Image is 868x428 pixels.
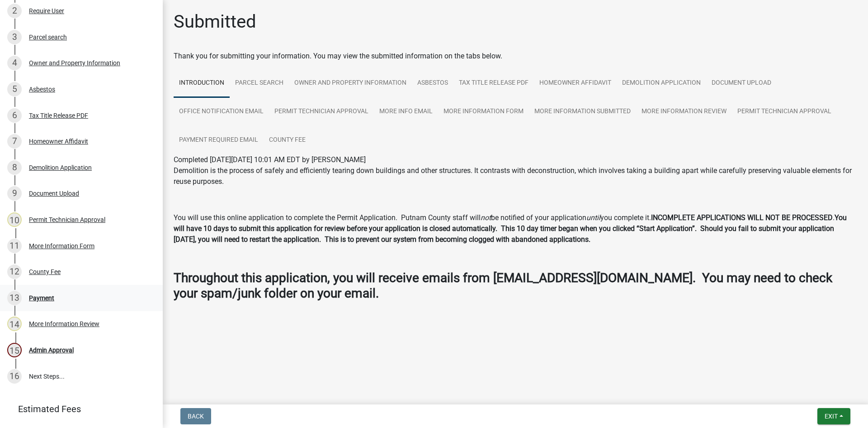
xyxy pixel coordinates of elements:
i: not [481,213,491,222]
div: 8 [7,160,22,175]
div: Demolition Application [29,164,92,171]
a: More Information Form [438,97,529,126]
div: 9 [7,186,22,201]
a: Tax Title Release PDF [453,69,534,98]
div: Admin Approval [29,347,74,353]
a: Permit Technician Approval [732,97,837,126]
div: 11 [7,239,22,253]
div: 2 [7,4,22,18]
div: 14 [7,317,22,331]
a: Asbestos [412,69,453,98]
button: Back [180,408,211,424]
button: Exit [817,408,850,424]
a: Estimated Fees [7,400,148,418]
div: Owner and Property Information [29,60,120,66]
div: 15 [7,343,22,357]
div: Parcel search [29,34,67,40]
div: Thank you for submitting your information. You may view the submitted information on the tabs below. [174,51,857,62]
div: 5 [7,82,22,96]
a: Homeowner Affidavit [534,69,617,98]
div: 13 [7,291,22,305]
div: Asbestos [29,86,55,92]
span: Completed [DATE][DATE] 10:01 AM EDT by [PERSON_NAME] [174,155,366,164]
div: 16 [7,369,22,384]
h1: Submitted [174,11,256,33]
div: 12 [7,264,22,279]
a: Permit Technician Approval [269,97,374,126]
a: Office Notification Email [174,97,269,126]
a: Owner and Property Information [289,69,412,98]
strong: INCOMPLETE APPLICATIONS WILL NOT BE PROCESSED [651,213,833,222]
i: until [586,213,600,222]
div: 7 [7,134,22,149]
a: Introduction [174,69,230,98]
strong: Throughout this application, you will receive emails from [EMAIL_ADDRESS][DOMAIN_NAME]. You may n... [174,270,832,301]
a: More Information Review [636,97,732,126]
p: You will use this online application to complete the Permit Application. Putnam County staff will... [174,212,857,245]
div: Homeowner Affidavit [29,138,88,144]
div: Document Upload [29,190,79,197]
div: More Information Review [29,321,99,327]
span: Back [188,413,204,420]
a: Demolition Application [617,69,706,98]
div: 6 [7,108,22,123]
span: Exit [825,413,838,420]
strong: You will have 10 days to submit this application for review before your application is closed aut... [174,213,847,244]
a: Parcel search [230,69,289,98]
p: Demolition is the process of safely and efficiently tearing down buildings and other structures. ... [174,165,857,187]
a: Payment Required Email [174,126,264,155]
div: 10 [7,212,22,227]
div: County Fee [29,269,61,275]
div: Tax Title Release PDF [29,112,88,119]
a: County Fee [264,126,311,155]
div: 4 [7,56,22,70]
div: Payment [29,295,54,301]
div: Require User [29,8,64,14]
a: More Info Email [374,97,438,126]
div: 3 [7,30,22,44]
a: Document Upload [706,69,777,98]
a: More Information Submitted [529,97,636,126]
div: Permit Technician Approval [29,216,105,223]
div: More Information Form [29,243,94,249]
